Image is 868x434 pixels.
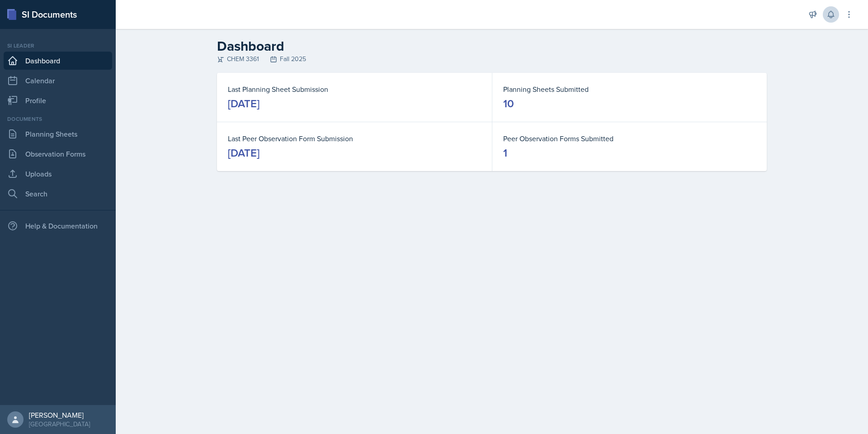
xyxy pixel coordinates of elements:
div: 1 [503,146,507,160]
dt: Last Peer Observation Form Submission [228,133,481,144]
h2: Dashboard [217,38,767,54]
div: Si leader [4,42,112,50]
dt: Last Planning Sheet Submission [228,84,481,95]
div: [PERSON_NAME] [29,410,90,420]
a: Planning Sheets [4,125,112,143]
a: Observation Forms [4,145,112,163]
div: [GEOGRAPHIC_DATA] [29,420,90,429]
div: 10 [503,96,514,111]
a: Search [4,185,112,203]
div: [DATE] [228,146,259,160]
div: Documents [4,115,112,123]
dt: Planning Sheets Submitted [503,84,756,95]
a: Profile [4,91,112,110]
a: Dashboard [4,52,112,70]
a: Uploads [4,165,112,183]
div: Help & Documentation [4,217,112,235]
a: Calendar [4,72,112,90]
div: CHEM 3361 Fall 2025 [217,54,767,64]
div: [DATE] [228,96,259,111]
dt: Peer Observation Forms Submitted [503,133,756,144]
